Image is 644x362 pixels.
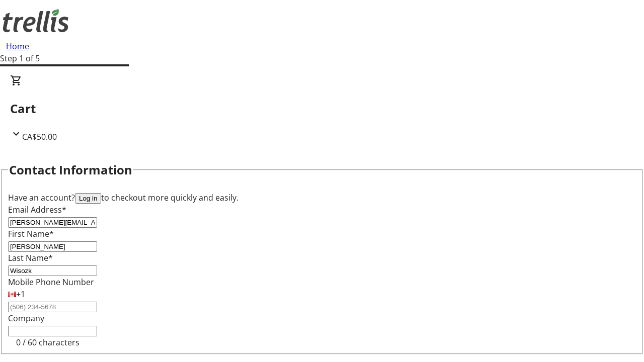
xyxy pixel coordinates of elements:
[8,252,53,263] label: Last Name*
[9,161,132,179] h2: Contact Information
[8,302,97,312] input: (506) 234-5678
[8,313,44,324] label: Company
[16,337,79,348] tr-character-limit: 0 / 60 characters
[8,277,94,288] label: Mobile Phone Number
[22,131,57,142] span: CA$50.00
[8,228,54,239] label: First Name*
[8,204,66,215] label: Email Address*
[8,192,636,204] div: Have an account? to checkout more quickly and easily.
[10,100,634,118] h2: Cart
[75,193,101,204] button: Log in
[10,74,634,143] div: CartCA$50.00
